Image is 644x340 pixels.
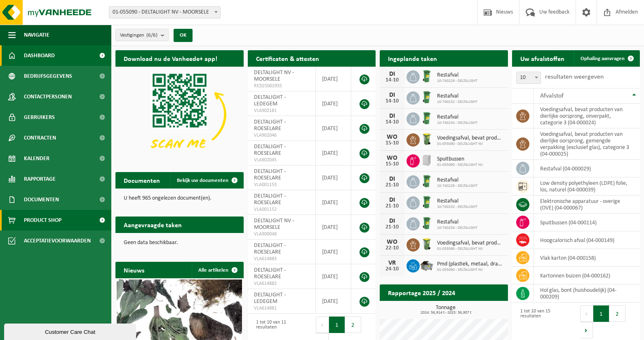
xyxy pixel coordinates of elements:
h2: Documenten [115,172,168,188]
div: WO [384,134,400,140]
div: VR [384,260,400,266]
span: Rapportage [24,169,56,189]
span: Gebruikers [24,107,55,128]
td: [DATE] [316,91,351,116]
span: DELTALIGHT NV - MOORSELE [254,70,294,82]
a: Ophaling aanvragen [574,50,639,67]
td: low density polyethyleen (LDPE) folie, los, naturel (04-000039) [534,177,640,196]
a: Bekijk uw documenten [170,172,243,189]
span: VLA902181 [254,107,309,114]
h2: Rapportage 2025 / 2024 [380,284,463,300]
div: DI [384,113,400,119]
span: 01-055090 - DELTALIGHT NV [437,163,483,168]
span: VLA001153 [254,182,309,188]
td: [DATE] [316,215,351,240]
span: Restafval [437,93,477,100]
span: Dashboard [24,45,55,66]
span: VLA900048 [254,231,309,238]
span: Voedingsafval, bevat producten van dierlijke oorsprong, onverpakt, categorie 3 [437,240,504,247]
span: DELTALIGHT - LEDEGEM [254,94,286,107]
span: 01-055090 - DELTALIGHT NV [437,268,504,272]
count: (6/6) [146,33,157,38]
span: DELTALIGHT - ROESELARE [254,267,286,280]
span: Afvalstof [540,93,564,99]
button: 2 [345,317,361,333]
span: Product Shop [24,210,61,231]
span: Restafval [437,114,477,121]
span: DELTALIGHT - ROESELARE [254,168,286,181]
h2: Uw afvalstoffen [512,50,573,66]
span: 10-740232 - DELTALIGHT [437,205,477,210]
label: resultaten weergeven [545,74,604,80]
div: DI [384,218,400,224]
img: WB-0140-HPE-GN-50 [420,237,434,251]
span: 01-055090 - DELTALIGHT NV - MOORSELE [109,6,221,19]
div: 21-10 [384,203,400,209]
td: voedingsafval, bevat producten van dierlijke oorsprong, gemengde verpakking (exclusief glas), cat... [534,128,640,160]
button: Next [580,322,593,338]
span: Ophaling aanvragen [581,56,625,61]
button: Vestigingen(6/6) [115,29,169,41]
td: [DATE] [316,264,351,289]
td: elektronische apparatuur - overige (OVE) (04-000067) [534,196,640,214]
td: spuitbussen (04-000114) [534,214,640,231]
td: kartonnen buizen (04-000162) [534,267,640,284]
span: Pmd (plastiek, metaal, drankkartons) (bedrijven) [437,261,504,268]
button: OK [174,29,193,42]
button: Previous [316,317,329,333]
td: vlak karton (04-000158) [534,249,640,267]
span: VLA614883 [254,256,309,262]
div: 14-10 [384,77,400,83]
h2: Certificaten & attesten [248,50,327,66]
div: 22-10 [384,245,400,251]
td: [DATE] [316,165,351,190]
h2: Nieuws [115,262,153,278]
span: Spuitbussen [437,156,483,163]
span: 10 [516,72,541,84]
div: 14-10 [384,119,400,125]
span: Bedrijfsgegevens [24,66,72,86]
p: U heeft 965 ongelezen document(en). [124,196,235,201]
span: Documenten [24,189,59,210]
h2: Ingeplande taken [380,50,445,66]
span: Restafval [437,198,477,205]
td: [DATE] [316,190,351,215]
div: 21-10 [384,182,400,188]
img: WB-0240-HPE-GN-01 [420,174,434,188]
img: WB-0240-HPE-GN-01 [420,216,434,230]
td: [DATE] [316,116,351,141]
div: 1 tot 10 van 15 resultaten [516,305,572,339]
span: 2024: 56,914 t - 2025: 36,907 t [384,311,508,315]
span: Acceptatievoorwaarden [24,231,91,251]
span: 01-055090 - DELTALIGHT NV [437,142,504,147]
span: Voedingsafval, bevat producten van dierlijke oorsprong, onverpakt, categorie 3 [437,135,504,142]
span: VLA001152 [254,206,309,213]
span: 10-740229 - DELTALIGHT [437,184,477,189]
div: 14-10 [384,98,400,104]
button: 2 [609,305,625,322]
img: Download de VHEPlus App [115,67,244,163]
span: VLA902045 [254,157,309,163]
span: DELTALIGHT - ROESELARE [254,119,286,132]
span: DELTALIGHT NV - MOORSELE [254,218,294,231]
a: Alle artikelen [192,262,243,278]
span: Contactpersonen [24,86,72,107]
span: 01-055090 - DELTALIGHT NV - MOORSELE [109,7,220,18]
span: DELTALIGHT - ROESELARE [254,144,286,156]
div: WO [384,239,400,245]
div: WO [384,155,400,161]
td: [DATE] [316,240,351,264]
img: WB-0240-HPE-GN-01 [420,195,434,209]
h2: Download nu de Vanheede+ app! [115,50,226,66]
span: VLA902046 [254,132,309,139]
td: hoogcalorisch afval (04-000149) [534,231,640,249]
h2: Aangevraagde taken [115,217,190,233]
span: Vestigingen [120,29,157,42]
button: Previous [580,305,593,322]
td: [DATE] [316,289,351,314]
span: Navigatie [24,25,49,45]
div: DI [384,92,400,98]
div: 15-10 [384,140,400,146]
span: DELTALIGHT - ROESELARE [254,193,286,206]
